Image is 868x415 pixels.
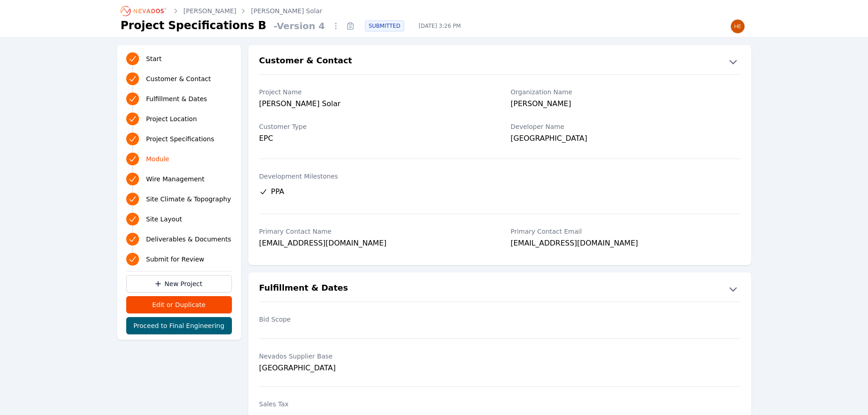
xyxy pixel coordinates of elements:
[259,133,489,144] div: EPC
[365,20,404,31] div: SUBMITTED
[259,122,489,131] label: Customer Type
[146,174,205,184] span: Wire Management
[146,134,215,143] span: Project Specifications
[146,255,205,264] span: Submit for Review
[259,238,489,251] div: [EMAIL_ADDRESS][DOMAIN_NAME]
[511,133,740,146] div: [GEOGRAPHIC_DATA]
[126,51,232,267] nav: Progress
[126,275,232,292] a: New Project
[259,363,489,374] div: [GEOGRAPHIC_DATA]
[146,195,231,204] span: Site Climate & Topography
[146,235,231,244] span: Deliverables & Documents
[511,87,740,97] label: Organization Name
[259,282,348,296] h2: Fulfillment & Dates
[184,6,236,15] a: [PERSON_NAME]
[259,172,740,181] label: Development Milestones
[511,122,740,131] label: Developer Name
[251,6,322,15] a: [PERSON_NAME] Solar
[146,114,197,123] span: Project Location
[271,186,284,197] span: PPA
[259,227,489,236] label: Primary Contact Name
[146,215,182,224] span: Site Layout
[511,238,740,251] div: [EMAIL_ADDRESS][DOMAIN_NAME]
[248,54,751,69] button: Customer & Contact
[259,87,489,97] label: Project Name
[146,54,162,63] span: Start
[146,94,207,103] span: Fulfillment & Dates
[511,98,740,111] div: [PERSON_NAME]
[259,54,352,69] h2: Customer & Contact
[511,227,740,236] label: Primary Contact Email
[146,74,211,83] span: Customer & Contact
[259,352,489,361] label: Nevados Supplier Base
[126,317,232,334] button: Proceed to Final Engineering
[121,18,267,33] h1: Project Specifications B
[126,296,232,313] button: Edit or Duplicate
[259,315,489,324] label: Bid Scope
[259,98,489,111] div: [PERSON_NAME] Solar
[259,400,489,409] label: Sales Tax
[146,154,169,164] span: Module
[270,20,329,32] span: - Version 4
[248,282,751,296] button: Fulfillment & Dates
[411,22,468,30] span: [DATE] 3:26 PM
[730,19,745,34] img: Henar Luque
[121,4,323,18] nav: Breadcrumb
